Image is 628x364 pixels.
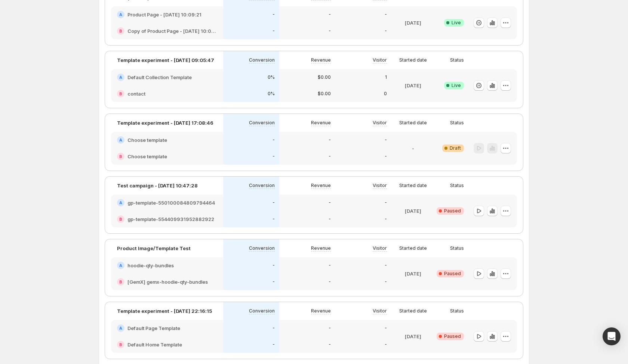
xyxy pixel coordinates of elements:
[373,57,387,63] p: Visitor
[273,200,275,206] p: -
[127,74,192,81] h2: Default Collection Template
[127,262,174,269] h2: hoodie-qty-bundles
[385,279,387,285] p: -
[385,74,387,80] p: 1
[273,153,275,159] p: -
[385,137,387,143] p: -
[119,75,122,80] h2: A
[412,144,414,152] p: -
[273,325,275,331] p: -
[329,342,331,348] p: -
[117,119,213,127] p: Template experiment - [DATE] 17:08:46
[127,90,145,97] h2: contact
[117,56,214,64] p: Template experiment - [DATE] 09:05:47
[405,207,421,215] p: [DATE]
[127,153,167,160] h2: Choose template
[127,27,217,35] h2: Copy of Product Page - [DATE] 10:09:21
[452,20,461,26] span: Live
[329,153,331,159] p: -
[399,245,427,251] p: Started date
[127,278,208,286] h2: [GemX] gemx-hoodie-qty-bundles
[373,308,387,314] p: Visitor
[385,153,387,159] p: -
[273,279,275,285] p: -
[119,12,122,17] h2: A
[119,263,122,268] h2: A
[444,333,461,339] span: Paused
[385,342,387,348] p: -
[273,216,275,222] p: -
[117,182,198,189] p: Test campaign - [DATE] 10:47:28
[249,120,275,126] p: Conversion
[311,120,331,126] p: Revenue
[311,57,331,63] p: Revenue
[127,324,180,332] h2: Default Page Template
[385,12,387,18] p: -
[318,74,331,80] p: $0.00
[127,215,214,223] h2: gp-template-554409931952882922
[399,308,427,314] p: Started date
[450,308,464,314] p: Status
[450,245,464,251] p: Status
[329,12,331,18] p: -
[273,262,275,268] p: -
[373,120,387,126] p: Visitor
[119,138,122,142] h2: A
[119,200,122,205] h2: A
[249,245,275,251] p: Conversion
[117,307,212,315] p: Template experiment - [DATE] 22:16:15
[311,308,331,314] p: Revenue
[373,183,387,189] p: Visitor
[603,327,621,345] div: Open Intercom Messenger
[405,270,421,277] p: [DATE]
[385,28,387,34] p: -
[329,262,331,268] p: -
[273,12,275,18] p: -
[450,145,461,151] span: Draft
[273,28,275,34] p: -
[329,279,331,285] p: -
[329,200,331,206] p: -
[127,199,215,206] h2: gp-template-550100084809794464
[119,280,122,284] h2: B
[119,217,122,221] h2: B
[385,200,387,206] p: -
[444,208,461,214] span: Paused
[405,19,421,27] p: [DATE]
[329,216,331,222] p: -
[311,245,331,251] p: Revenue
[117,245,191,252] p: Product Image/Template Test
[450,57,464,63] p: Status
[405,333,421,340] p: [DATE]
[273,342,275,348] p: -
[452,83,461,88] span: Live
[127,341,182,348] h2: Default Home Template
[268,91,275,97] p: 0%
[127,136,167,144] h2: Choose template
[444,271,461,277] span: Paused
[384,91,387,97] p: 0
[127,11,201,18] h2: Product Page - [DATE] 10:09:21
[450,183,464,189] p: Status
[329,28,331,34] p: -
[119,326,122,330] h2: A
[399,120,427,126] p: Started date
[318,91,331,97] p: $0.00
[311,183,331,189] p: Revenue
[385,216,387,222] p: -
[119,91,122,96] h2: B
[119,154,122,159] h2: B
[450,120,464,126] p: Status
[249,183,275,189] p: Conversion
[405,82,421,89] p: [DATE]
[268,74,275,80] p: 0%
[273,137,275,143] p: -
[373,245,387,251] p: Visitor
[385,325,387,331] p: -
[329,325,331,331] p: -
[399,183,427,189] p: Started date
[249,57,275,63] p: Conversion
[119,342,122,347] h2: B
[385,262,387,268] p: -
[399,57,427,63] p: Started date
